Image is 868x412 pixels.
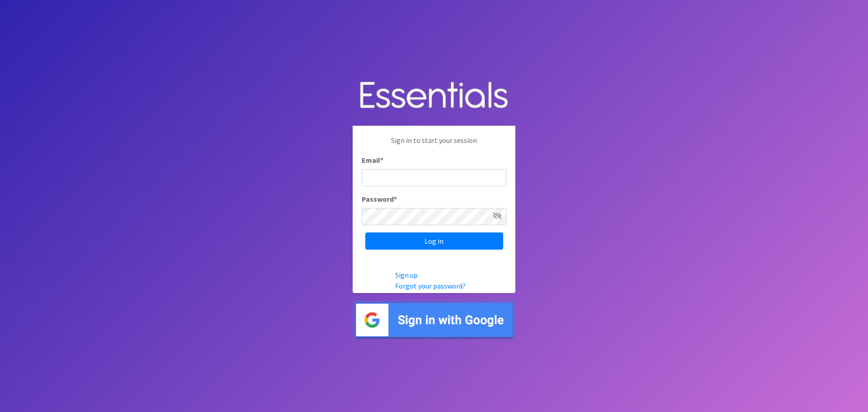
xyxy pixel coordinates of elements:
[362,135,506,155] p: Sign in to start your session
[362,155,383,166] label: Email
[353,72,515,119] img: Human Essentials
[365,232,503,250] input: Log in
[362,194,397,204] label: Password
[353,300,515,340] img: Sign in with Google
[394,194,397,204] abbr: required
[395,270,418,279] a: Sign up
[380,156,383,165] abbr: required
[395,281,466,290] a: Forgot your password?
